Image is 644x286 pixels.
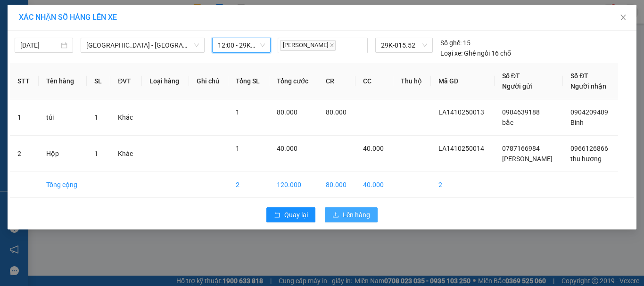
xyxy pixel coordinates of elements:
th: ĐVT [110,63,142,99]
span: XÁC NHẬN SỐ HÀNG LÊN XE [19,13,117,22]
span: rollback [274,212,281,219]
span: Số ĐT [502,72,520,80]
span: Bình [570,119,584,126]
th: STT [10,63,39,99]
span: 1 [94,150,98,157]
td: Hộp [39,136,87,172]
span: 12:00 - 29K-015.52 [218,38,265,52]
span: Số ghế: [440,38,462,48]
span: Chuyển phát nhanh: [GEOGRAPHIC_DATA] - [GEOGRAPHIC_DATA] [53,41,135,74]
span: 80.000 [277,108,297,116]
span: close [619,14,627,21]
span: 0787166984 [502,145,540,152]
button: uploadLên hàng [325,207,378,222]
strong: CHUYỂN PHÁT NHANH VIP ANH HUY [58,8,129,38]
span: 1 [94,114,98,121]
td: 40.000 [355,172,393,198]
span: [PERSON_NAME] [502,155,553,163]
span: 40.000 [363,145,384,152]
th: Tên hàng [39,63,87,99]
span: 1 [236,145,239,152]
th: CR [318,63,355,99]
span: Người nhận [570,82,606,90]
span: Loại xe: [440,48,462,58]
span: 0904639188 [502,108,540,116]
td: Khác [110,136,142,172]
span: Quay lại [284,210,308,220]
span: down [194,42,199,48]
th: Thu hộ [393,63,431,99]
span: bắc [502,119,513,126]
td: 2 [228,172,269,198]
input: 14/10/2025 [20,40,59,50]
th: CC [355,63,393,99]
img: logo [4,37,52,85]
span: Người gửi [502,82,532,90]
span: [PERSON_NAME] [280,40,336,51]
span: Lên hàng [343,210,370,220]
td: 1 [10,99,39,136]
th: SL [87,63,110,99]
span: thu hương [570,155,602,163]
th: Mã GD [431,63,495,99]
span: 0966126866 [570,145,608,152]
td: Tổng cộng [39,172,87,198]
td: 120.000 [269,172,318,198]
th: Ghi chú [189,63,229,99]
span: 40.000 [277,145,297,152]
span: LA1410250013 [438,108,484,116]
td: 2 [431,172,495,198]
td: 80.000 [318,172,355,198]
span: LA1410250014 [438,145,484,152]
button: rollbackQuay lại [266,207,315,222]
span: 29K-015.52 [381,38,427,52]
span: close [330,43,334,48]
button: Close [610,5,636,31]
span: Số ĐT [570,72,588,80]
td: túi [39,99,87,136]
span: 1 [236,108,239,116]
th: Loại hàng [142,63,189,99]
th: Tổng cước [269,63,318,99]
td: 2 [10,136,39,172]
span: upload [332,212,339,219]
div: 15 [440,38,471,48]
td: Khác [110,99,142,136]
span: 80.000 [326,108,347,116]
div: Ghế ngồi 16 chỗ [440,48,511,58]
span: Hà Nội - Hải Phòng [86,38,199,52]
th: Tổng SL [228,63,269,99]
span: 0904209409 [570,108,608,116]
